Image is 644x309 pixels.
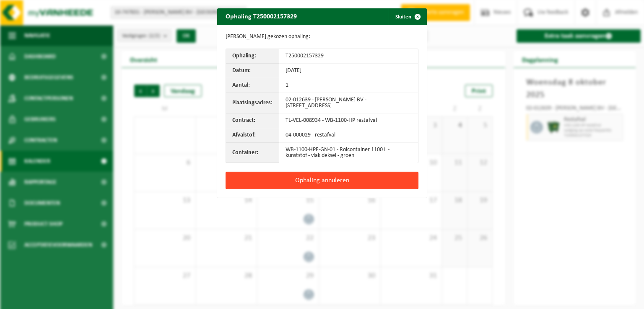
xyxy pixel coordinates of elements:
[279,49,418,64] td: T250002157329
[226,143,279,163] th: Container:
[279,64,418,78] td: [DATE]
[389,8,426,25] button: Sluiten
[226,33,418,40] p: [PERSON_NAME] gekozen ophaling:
[217,8,305,24] h2: Ophaling T250002157329
[226,64,279,78] th: Datum:
[226,78,279,93] th: Aantal:
[226,172,418,189] button: Ophaling annuleren
[279,78,418,93] td: 1
[226,113,279,128] th: Contract:
[226,49,279,64] th: Ophaling:
[279,113,418,128] td: TL-VEL-008934 - WB-1100-HP restafval
[226,128,279,143] th: Afvalstof:
[279,143,418,163] td: WB-1100-HPE-GN-01 - Rolcontainer 1100 L - kunststof - vlak deksel - groen
[226,93,279,113] th: Plaatsingsadres:
[279,128,418,143] td: 04-000029 - restafval
[279,93,418,113] td: 02-012639 - [PERSON_NAME] BV - [STREET_ADDRESS]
